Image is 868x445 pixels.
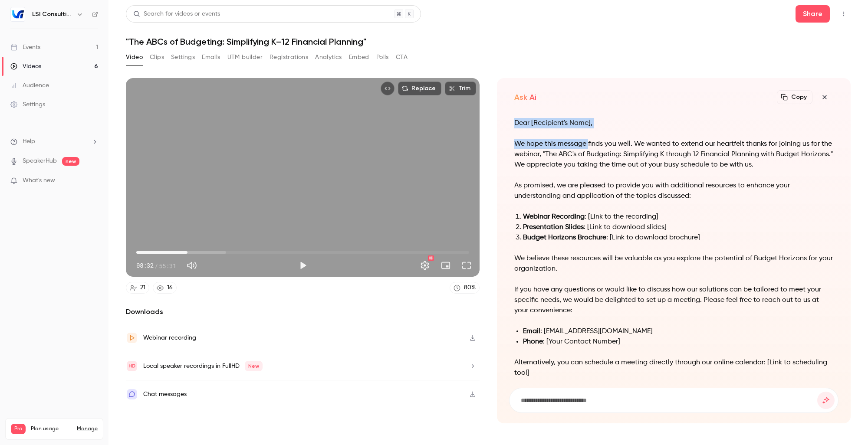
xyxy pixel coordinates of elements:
[153,282,177,294] a: 16
[227,50,263,64] button: UTM builder
[523,213,585,220] strong: Webinar Recording
[143,333,196,343] div: Webinar recording
[136,261,154,270] span: 08:32
[11,7,25,21] img: LSI Consulting
[31,425,72,432] span: Plan usage
[523,234,606,241] strong: Budget Horizons Brochure
[514,92,536,102] h2: Ask Ai
[171,50,195,64] button: Settings
[10,100,45,109] div: Settings
[159,261,176,270] span: 55:31
[396,50,408,64] button: CTA
[523,212,833,222] li: : [Link to the recording]
[437,257,454,274] button: Turn on miniplayer
[126,282,149,294] a: 21
[10,137,98,146] li: help-dropdown-opener
[155,261,158,270] span: /
[523,222,833,232] li: : [Link to download slides]
[294,257,312,274] button: Play
[428,255,434,261] div: HD
[143,361,263,371] div: Local speaker recordings in FullHD
[32,10,73,19] h6: LSI Consulting
[150,50,164,64] button: Clips
[523,224,584,231] strong: Presentation Slides
[126,307,480,317] h2: Downloads
[523,232,833,243] li: : [Link to download brochure]
[183,257,201,274] button: Mute
[796,5,830,23] button: Share
[523,326,833,337] li: : [EMAIL_ADDRESS][DOMAIN_NAME]
[464,283,476,292] div: 80 %
[10,62,41,71] div: Videos
[133,10,220,19] div: Search for videos or events
[140,283,145,292] div: 21
[445,82,476,95] button: Trim
[376,50,389,64] button: Polls
[23,157,57,166] a: SpeakerHub
[458,257,475,274] button: Full screen
[837,7,851,21] button: Top Bar Actions
[10,81,49,90] div: Audience
[270,50,308,64] button: Registrations
[126,50,143,64] button: Video
[523,337,833,347] li: : [Your Contact Number]
[245,361,263,371] span: New
[381,82,395,95] button: Embed video
[11,424,26,434] span: Pro
[514,357,833,378] p: Alternatively, you can schedule a meeting directly through our online calendar: [Link to scheduli...
[315,50,342,64] button: Analytics
[514,253,833,274] p: We believe these resources will be valuable as you explore the potential of Budget Horizons for y...
[167,283,173,292] div: 16
[126,36,851,47] h1: "The ABCs of Budgeting: Simplifying K–12 Financial Planning"
[523,328,540,335] strong: Email
[777,90,812,104] button: Copy
[416,257,434,274] button: Settings
[514,118,833,128] p: Dear [Recipient's Name],
[23,176,55,185] span: What's new
[514,139,833,170] p: We hope this message finds you well. We wanted to extend our heartfelt thanks for joining us for ...
[450,282,480,294] a: 80%
[23,137,35,146] span: Help
[514,285,833,316] p: If you have any questions or would like to discuss how our solutions can be tailored to meet your...
[62,157,79,166] span: new
[143,389,187,399] div: Chat messages
[523,338,543,345] strong: Phone
[136,261,176,270] div: 08:32
[349,50,369,64] button: Embed
[514,180,833,201] p: As promised, we are pleased to provide you with additional resources to enhance your understandin...
[398,82,441,95] button: Replace
[77,425,98,432] a: Manage
[202,50,220,64] button: Emails
[10,43,40,52] div: Events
